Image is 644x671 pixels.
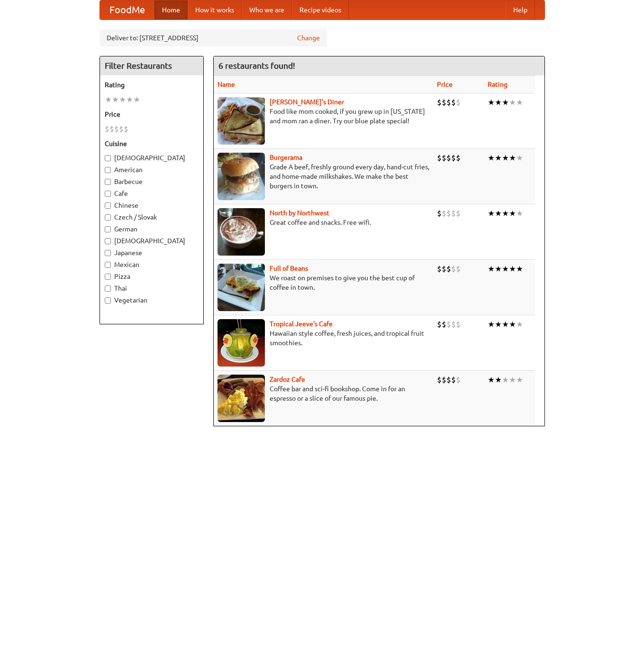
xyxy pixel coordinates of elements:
[442,153,446,163] li: $
[516,375,523,385] li: ★
[451,97,456,108] li: $
[446,264,451,274] li: $
[446,375,451,385] li: $
[456,375,461,385] li: $
[495,153,502,163] li: ★
[437,208,442,219] li: $
[270,265,308,272] a: Full of Beans
[218,264,265,311] img: beans.jpg
[456,264,461,274] li: $
[488,97,495,108] li: ★
[119,124,124,134] li: $
[488,153,495,163] li: ★
[442,319,446,330] li: $
[437,375,442,385] li: $
[451,264,456,274] li: $
[297,33,320,43] a: Change
[105,274,111,280] input: Pizza
[270,376,305,383] a: Zardoz Cafe
[270,320,333,328] a: Tropical Jeeve's Cafe
[126,94,133,105] li: ★
[105,139,199,148] h5: Cuisine
[446,97,451,108] li: $
[105,94,112,105] li: ★
[218,384,429,403] p: Coffee bar and sci-fi bookshop. Come in for an espresso or a slice of our famous pie.
[456,319,461,330] li: $
[100,56,203,75] h4: Filter Restaurants
[105,285,111,292] input: Thai
[509,153,516,163] li: ★
[516,319,523,330] li: ★
[218,375,265,422] img: zardoz.jpg
[105,250,111,256] input: Japanese
[105,155,111,161] input: [DEMOGRAPHIC_DATA]
[105,295,199,305] label: Vegetarian
[488,81,508,88] a: Rating
[495,97,502,108] li: ★
[495,319,502,330] li: ★
[516,264,523,274] li: ★
[105,191,111,197] input: Cafe
[516,153,523,163] li: ★
[188,0,242,19] a: How it works
[446,153,451,163] li: $
[495,375,502,385] li: ★
[105,201,199,210] label: Chinese
[105,177,199,186] label: Barbecue
[516,97,523,108] li: ★
[105,236,199,246] label: [DEMOGRAPHIC_DATA]
[218,218,429,227] p: Great coffee and snacks. Free wifi.
[442,264,446,274] li: $
[109,124,114,134] li: $
[488,264,495,274] li: ★
[105,262,111,268] input: Mexican
[105,110,199,119] h5: Price
[105,248,199,257] label: Japanese
[437,81,453,88] a: Price
[502,319,509,330] li: ★
[105,238,111,244] input: [DEMOGRAPHIC_DATA]
[495,208,502,219] li: ★
[502,97,509,108] li: ★
[437,97,442,108] li: $
[218,107,429,126] p: Food like mom cooked, if you grew up in [US_STATE] and mom ran a diner. Try our blue plate special!
[442,97,446,108] li: $
[270,98,344,106] a: [PERSON_NAME]'s Diner
[105,212,199,222] label: Czech / Slovak
[270,209,329,217] a: North by Northwest
[270,154,302,161] a: Burgerama
[218,329,429,348] p: Hawaiian style coffee, fresh juices, and tropical fruit smoothies.
[495,264,502,274] li: ★
[509,264,516,274] li: ★
[105,153,199,163] label: [DEMOGRAPHIC_DATA]
[509,375,516,385] li: ★
[100,29,327,46] div: Deliver to: [STREET_ADDRESS]
[218,97,265,145] img: sallys.jpg
[437,153,442,163] li: $
[119,94,126,105] li: ★
[105,202,111,209] input: Chinese
[218,273,429,292] p: We roast on premises to give you the best cup of coffee in town.
[133,94,140,105] li: ★
[105,80,199,90] h5: Rating
[218,81,235,88] a: Name
[105,260,199,269] label: Mexican
[112,94,119,105] li: ★
[218,61,295,70] ng-pluralize: 6 restaurants found!
[105,272,199,281] label: Pizza
[488,208,495,219] li: ★
[105,179,111,185] input: Barbecue
[105,226,111,232] input: German
[488,319,495,330] li: ★
[442,375,446,385] li: $
[105,224,199,234] label: German
[502,375,509,385] li: ★
[451,319,456,330] li: $
[100,0,154,19] a: FoodMe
